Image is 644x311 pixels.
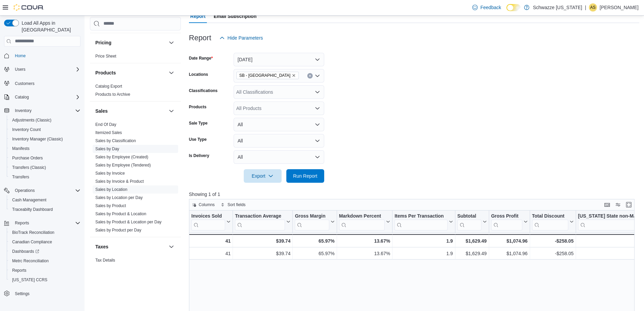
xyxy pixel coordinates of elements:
[234,134,324,148] button: All
[95,212,146,216] a: Sales by Product & Location
[189,72,208,77] label: Locations
[12,51,80,60] span: Home
[95,54,116,59] a: Price Sheet
[95,39,111,46] h3: Pricing
[293,173,317,179] span: Run Report
[491,237,527,245] div: $1,074.96
[9,266,80,274] span: Reports
[95,39,166,46] button: Pricing
[12,107,34,115] button: Inventory
[95,69,166,76] button: Products
[480,4,501,11] span: Feedback
[12,52,28,60] a: Home
[12,136,63,142] span: Inventory Manager (Classic)
[625,201,633,209] button: Enter fullscreen
[189,88,218,93] label: Classifications
[248,169,278,183] span: Export
[95,171,125,176] span: Sales by Invoice
[95,195,143,200] a: Sales by Location per Day
[167,107,175,115] button: Sales
[315,73,320,79] button: Open list of options
[189,137,207,142] label: Use Type
[190,9,206,23] span: Report
[95,84,122,89] span: Catalog Export
[95,122,116,127] a: End Of Day
[14,4,44,11] img: Cova
[95,258,115,263] span: Tax Details
[12,219,32,227] button: Reports
[457,237,486,245] div: $1,629.49
[19,20,80,33] span: Load All Apps in [GEOGRAPHIC_DATA]
[12,258,49,264] span: Metrc Reconciliation
[532,213,568,230] div: Total Discount
[339,213,384,230] div: Markdown Percent
[95,211,146,217] span: Sales by Product & Location
[239,72,290,79] span: SB - [GEOGRAPHIC_DATA]
[95,228,141,232] a: Sales by Product per Day
[7,205,83,214] button: Traceabilty Dashboard
[1,78,83,88] button: Customers
[315,89,320,95] button: Open list of options
[457,213,481,220] div: Subtotal
[15,94,29,100] span: Catalog
[7,125,83,134] button: Inventory Count
[295,213,334,230] button: Gross Margin
[589,3,597,12] div: Annette Sanders
[585,3,586,12] p: |
[339,213,384,220] div: Markdown Percent
[235,213,285,230] div: Transaction Average
[189,201,217,209] button: Columns
[1,186,83,195] button: Operations
[12,239,52,245] span: Canadian Compliance
[95,147,119,151] a: Sales by Day
[235,213,285,220] div: Transaction Average
[7,256,83,266] button: Metrc Reconciliation
[15,81,34,86] span: Customers
[1,106,83,115] button: Inventory
[95,154,148,160] span: Sales by Employee (Created)
[191,237,231,245] div: 41
[1,65,83,74] button: Users
[1,51,83,61] button: Home
[295,213,329,230] div: Gross Margin
[457,213,481,230] div: Subtotal
[9,173,80,181] span: Transfers
[95,108,166,114] button: Sales
[12,290,32,298] a: Settings
[95,203,126,208] a: Sales by Product
[189,104,207,110] label: Products
[95,171,125,176] a: Sales by Invoice
[95,84,122,89] a: Catalog Export
[9,205,55,214] a: Traceabilty Dashboard
[228,35,263,41] span: Hide Parameters
[457,213,486,230] button: Subtotal
[235,213,290,230] button: Transaction Average
[9,257,51,265] a: Metrc Reconciliation
[12,219,80,227] span: Reports
[614,201,622,209] button: Display options
[191,213,225,230] div: Invoices Sold
[532,213,568,220] div: Total Discount
[90,120,181,237] div: Sales
[9,163,49,172] a: Transfers (Classic)
[307,73,313,79] button: Clear input
[95,219,162,225] span: Sales by Product & Location per Day
[9,135,80,143] span: Inventory Manager (Classic)
[12,230,54,235] span: BioTrack Reconciliation
[217,31,266,45] button: Hide Parameters
[286,169,324,183] button: Run Report
[95,146,119,152] span: Sales by Day
[9,145,80,153] span: Manifests
[9,163,80,172] span: Transfers (Classic)
[395,213,448,220] div: Items Per Transaction
[95,220,162,224] a: Sales by Product & Location per Day
[600,3,639,12] p: [PERSON_NAME]
[95,163,151,168] a: Sales by Employee (Tendered)
[12,174,29,180] span: Transfers
[234,150,324,164] button: All
[7,134,83,144] button: Inventory Manager (Classic)
[470,1,504,14] a: Feedback
[95,138,136,143] span: Sales by Classification
[234,118,324,131] button: All
[7,163,83,172] button: Transfers (Classic)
